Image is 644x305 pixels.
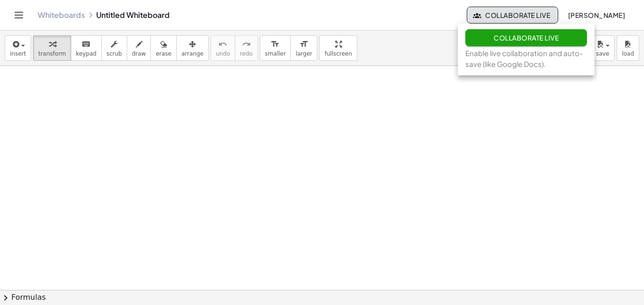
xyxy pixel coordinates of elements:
span: redo [240,50,253,57]
i: format_size [271,39,280,50]
span: [PERSON_NAME] [568,11,625,19]
i: format_size [299,39,308,50]
i: undo [218,39,227,50]
span: load [622,50,634,57]
button: [PERSON_NAME] [560,7,633,24]
div: Enable live collaboration and auto-save (like Google Docs). [465,48,587,70]
span: erase [156,50,171,57]
span: smaller [265,50,286,57]
button: transform [33,35,71,61]
button: insert [5,35,31,61]
button: format_sizelarger [290,35,317,61]
button: load [617,35,639,61]
span: Collaborate Live [494,33,559,42]
button: scrub [101,35,127,61]
span: save [596,50,609,57]
span: keypad [76,50,97,57]
button: redoredo [235,35,258,61]
i: redo [242,39,251,50]
span: scrub [107,50,122,57]
span: fullscreen [324,50,352,57]
button: arrange [176,35,209,61]
span: insert [10,50,26,57]
button: fullscreen [319,35,357,61]
button: undoundo [211,35,235,61]
span: transform [38,50,66,57]
span: larger [296,50,312,57]
button: format_sizesmaller [260,35,291,61]
span: Collaborate Live [475,11,550,19]
button: Collaborate Live [465,29,587,46]
i: keyboard [82,39,91,50]
span: undo [216,50,230,57]
button: Collaborate Live [467,7,558,24]
button: draw [127,35,151,61]
button: keyboardkeypad [71,35,102,61]
button: Toggle navigation [11,8,26,23]
span: draw [132,50,146,57]
span: arrange [182,50,204,57]
button: save [591,35,615,61]
button: erase [150,35,176,61]
a: Whiteboards [38,10,85,20]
